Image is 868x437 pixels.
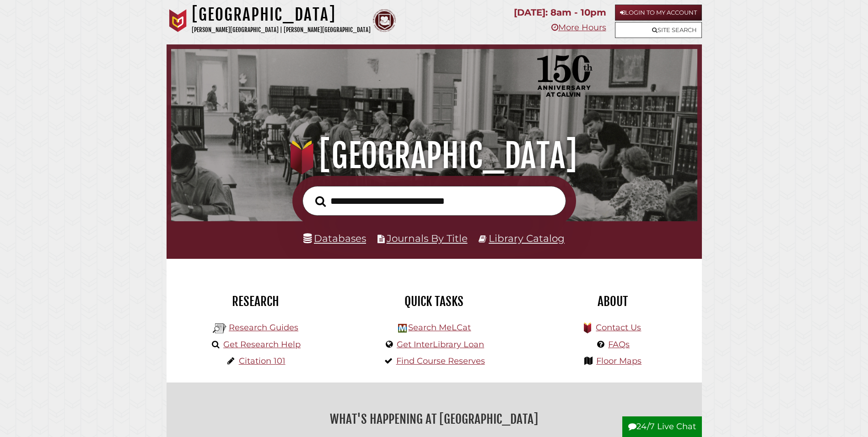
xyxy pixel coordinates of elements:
img: Calvin University [167,9,189,32]
p: [DATE]: 8am - 10pm [514,5,606,21]
h2: About [530,294,695,309]
img: Hekman Library Logo [398,324,407,333]
a: Get Research Help [223,339,301,350]
h1: [GEOGRAPHIC_DATA] [184,136,684,176]
a: Find Course Reserves [396,356,485,366]
a: Search MeLCat [408,322,471,333]
a: Databases [303,232,366,244]
h2: Research [173,294,338,309]
a: Contact Us [596,322,641,333]
img: Hekman Library Logo [213,322,226,335]
a: Citation 101 [239,356,286,366]
a: Research Guides [229,322,298,333]
button: Search [311,193,330,210]
a: Journals By Title [387,232,468,244]
p: [PERSON_NAME][GEOGRAPHIC_DATA] | [PERSON_NAME][GEOGRAPHIC_DATA] [192,25,371,35]
a: FAQs [608,339,630,350]
h2: Quick Tasks [352,294,517,309]
a: More Hours [551,22,606,33]
a: Floor Maps [596,356,642,366]
img: Calvin Theological Seminary [373,9,396,32]
h2: What's Happening at [GEOGRAPHIC_DATA] [173,409,695,430]
a: Get InterLibrary Loan [397,339,484,350]
a: Site Search [615,22,702,38]
h1: [GEOGRAPHIC_DATA] [192,5,371,25]
a: Library Catalog [489,232,565,244]
i: Search [315,196,326,207]
a: Login to My Account [615,5,702,21]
